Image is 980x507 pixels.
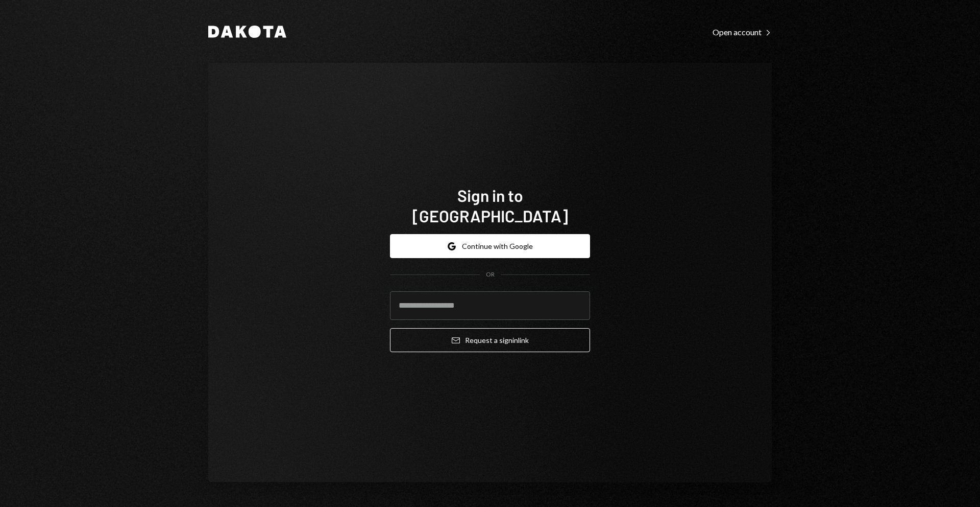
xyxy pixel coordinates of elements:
div: Open account [713,27,772,37]
button: Continue with Google [390,234,590,258]
button: Request a signinlink [390,328,590,352]
h1: Sign in to [GEOGRAPHIC_DATA] [390,185,590,226]
div: OR [486,270,495,279]
a: Open account [713,26,772,37]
